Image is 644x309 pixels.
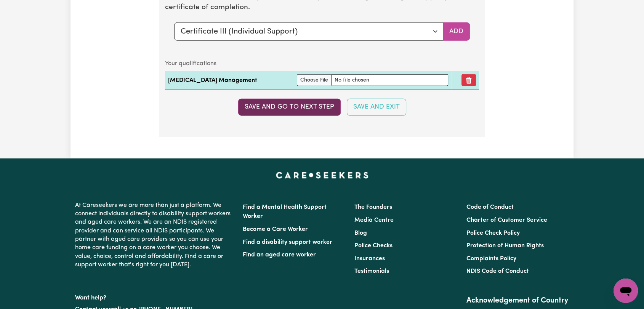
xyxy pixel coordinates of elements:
[466,296,569,305] h2: Acknowledgement of Country
[461,74,476,86] button: Remove qualification
[354,268,389,274] a: Testimonials
[466,243,544,249] a: Protection of Human Rights
[276,172,368,178] a: Careseekers home page
[466,217,547,223] a: Charter of Customer Service
[243,204,327,219] a: Find a Mental Health Support Worker
[466,204,514,210] a: Code of Conduct
[238,99,341,115] button: Save and go to next step
[354,204,392,210] a: The Founders
[75,198,234,272] p: At Careseekers we are more than just a platform. We connect individuals directly to disability su...
[466,256,516,262] a: Complaints Policy
[466,230,520,236] a: Police Check Policy
[354,230,367,236] a: Blog
[75,291,234,302] p: Want help?
[165,71,294,90] td: [MEDICAL_DATA] Management
[165,56,479,71] caption: Your qualifications
[243,239,332,245] a: Find a disability support worker
[466,268,529,274] a: NDIS Code of Conduct
[614,279,638,303] iframe: Button to launch messaging window
[243,252,316,258] a: Find an aged care worker
[354,217,394,223] a: Media Centre
[243,226,308,232] a: Become a Care Worker
[354,243,392,249] a: Police Checks
[443,22,470,41] button: Add selected qualification
[347,99,406,115] button: Save and Exit
[354,256,385,262] a: Insurances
